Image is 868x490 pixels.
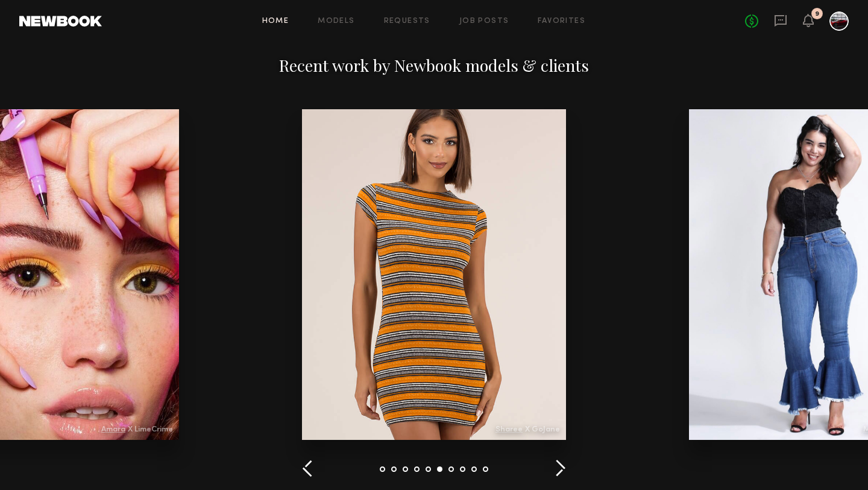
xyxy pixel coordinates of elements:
a: Requests [384,17,430,25]
a: Models [318,17,354,25]
div: 9 [815,11,819,17]
a: Home [262,17,289,25]
a: Job Posts [459,17,509,25]
a: Favorites [538,17,585,25]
